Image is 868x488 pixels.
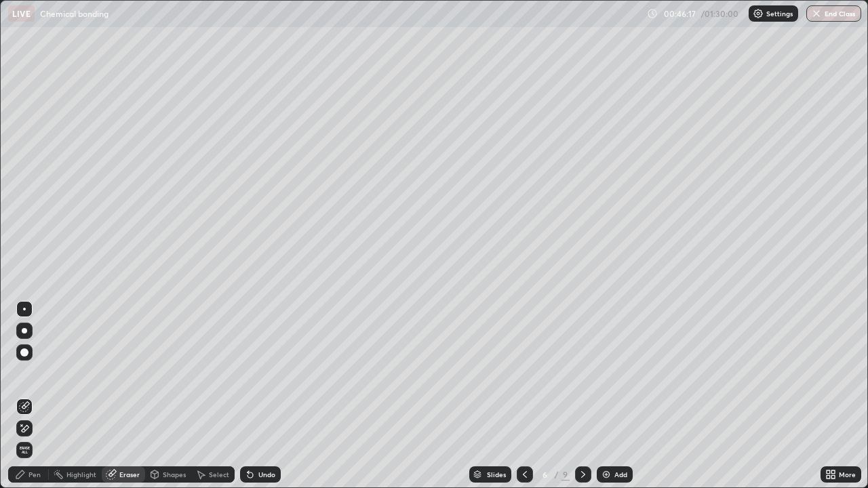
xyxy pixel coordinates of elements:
button: End Class [806,5,861,22]
div: Pen [28,471,41,478]
div: More [839,471,856,478]
img: add-slide-button [601,469,612,480]
p: Chemical bonding [40,8,108,19]
span: Erase all [17,446,32,454]
div: Undo [258,471,275,478]
div: Add [614,471,627,478]
p: LIVE [12,8,31,19]
img: end-class-cross [811,8,822,19]
div: Select [209,471,229,478]
div: Shapes [163,471,186,478]
div: / [555,470,559,479]
p: Settings [766,10,793,17]
div: Highlight [66,471,96,478]
div: 9 [561,468,570,481]
div: Eraser [119,471,140,478]
img: class-settings-icons [753,8,764,19]
div: 6 [538,470,552,479]
div: Slides [487,471,506,478]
